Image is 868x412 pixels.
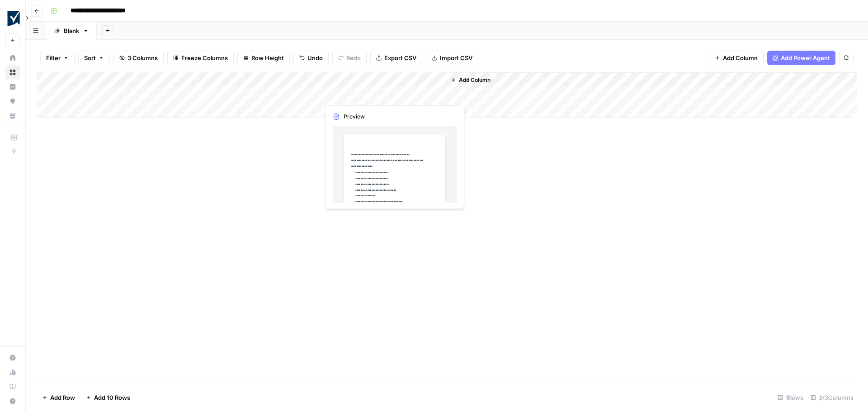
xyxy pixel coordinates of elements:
[370,51,422,65] button: Export CSV
[307,53,323,62] span: Undo
[46,53,61,62] span: Filter
[384,53,416,62] span: Export CSV
[5,65,20,80] a: Browse
[781,53,830,62] span: Add Power Agent
[94,393,130,402] span: Add 10 Rows
[37,390,80,405] button: Add Row
[440,53,472,62] span: Import CSV
[181,53,228,62] span: Freeze Columns
[5,350,20,365] a: Settings
[80,390,136,405] button: Add 10 Rows
[332,51,367,65] button: Redo
[5,109,20,123] a: Your Data
[426,51,478,65] button: Import CSV
[807,390,857,405] div: 3/3 Columns
[5,394,20,408] button: Help + Support
[5,7,20,30] button: Workspace: Smartsheet
[113,51,164,65] button: 3 Columns
[167,51,234,65] button: Freeze Columns
[5,365,20,379] a: Usage
[447,74,494,86] button: Add Column
[40,51,75,65] button: Filter
[709,51,764,65] button: Add Column
[237,51,290,65] button: Row Height
[774,390,807,405] div: 1 Rows
[5,94,20,109] a: Opportunities
[346,53,361,62] span: Redo
[50,393,75,402] span: Add Row
[5,51,20,65] a: Home
[127,53,158,62] span: 3 Columns
[459,76,491,84] span: Add Column
[78,51,110,65] button: Sort
[251,53,284,62] span: Row Height
[5,379,20,394] a: Learning Hub
[5,80,20,94] a: Insights
[84,53,96,62] span: Sort
[293,51,329,65] button: Undo
[723,53,758,62] span: Add Column
[46,22,97,40] a: Blank
[767,51,835,65] button: Add Power Agent
[5,10,22,27] img: Smartsheet Logo
[64,26,79,35] div: Blank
